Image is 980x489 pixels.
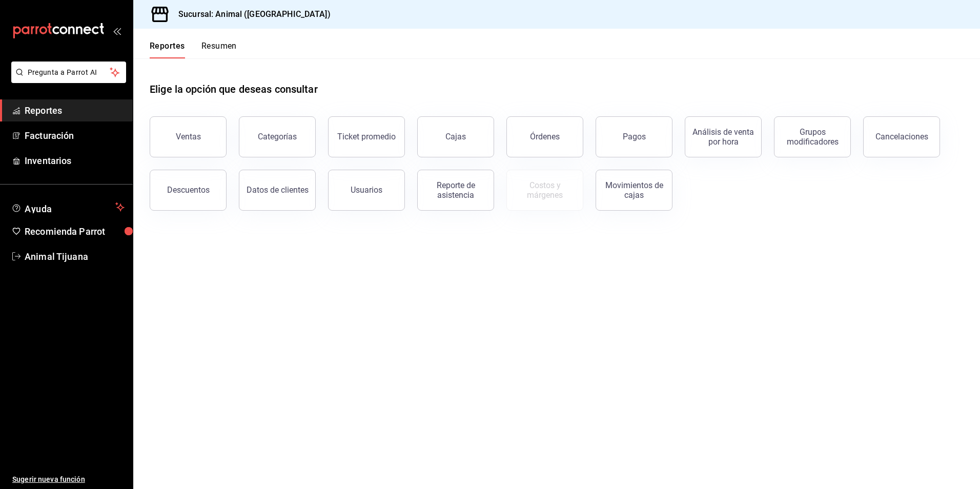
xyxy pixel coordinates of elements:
[28,67,110,78] span: Pregunta a Parrot AI
[328,116,405,157] button: Ticket promedio
[170,8,331,21] h3: Sucursal: Animal ([GEOGRAPHIC_DATA])
[875,132,928,141] div: Cancelaciones
[150,116,227,157] button: Ventas
[602,180,666,200] div: Movimientos de cajas
[25,154,125,168] span: Inventarios
[25,104,125,117] span: Reportes
[530,132,560,141] div: Órdenes
[623,132,646,141] div: Pagos
[685,116,762,157] button: Análisis de venta por hora
[691,127,755,147] div: Análisis de venta por hora
[12,474,125,485] span: Sugerir nueva función
[445,131,466,143] div: Cajas
[596,116,672,157] button: Pagos
[258,132,297,141] div: Categorías
[774,116,851,157] button: Grupos modificadores
[150,81,318,97] h1: Elige la opción que deseas consultar
[417,116,494,157] a: Cajas
[113,27,121,35] button: open_drawer_menu
[863,116,940,157] button: Cancelaciones
[150,170,227,211] button: Descuentos
[239,116,316,157] button: Categorías
[781,127,844,147] div: Grupos modificadores
[7,74,126,85] a: Pregunta a Parrot AI
[506,170,583,211] button: Contrata inventarios para ver este reporte
[25,250,125,263] span: Animal Tijuana
[506,116,583,157] button: Órdenes
[25,201,111,213] span: Ayuda
[25,129,125,142] span: Facturación
[328,170,405,211] button: Usuarios
[239,170,316,211] button: Datos de clientes
[417,170,494,211] button: Reporte de asistencia
[25,225,125,238] span: Recomienda Parrot
[11,62,126,83] button: Pregunta a Parrot AI
[167,185,210,195] div: Descuentos
[247,185,309,195] div: Datos de clientes
[513,180,577,200] div: Costos y márgenes
[596,170,672,211] button: Movimientos de cajas
[351,185,382,195] div: Usuarios
[150,41,237,58] div: navigation tabs
[337,132,396,141] div: Ticket promedio
[176,132,201,141] div: Ventas
[424,180,487,200] div: Reporte de asistencia
[150,41,185,58] button: Reportes
[201,41,237,58] button: Resumen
